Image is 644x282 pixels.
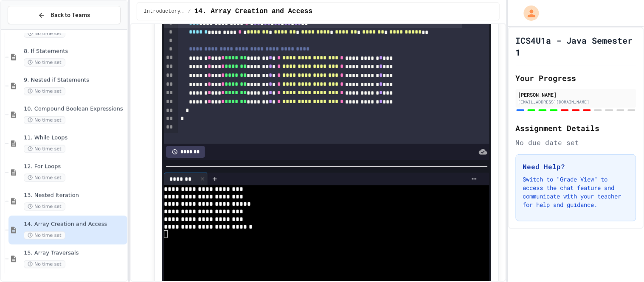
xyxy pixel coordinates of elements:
[24,106,126,113] span: 10. Compound Boolean Expressions
[24,192,126,199] span: 13. Nested Iteration
[24,87,65,95] span: No time set
[516,34,636,58] h1: ICS4U1a - Java Semester 1
[24,134,126,142] span: 11. While Loops
[24,145,65,153] span: No time set
[194,6,312,17] span: 14. Array Creation and Access
[515,3,541,23] div: My Account
[51,11,90,20] span: Back to Teams
[523,162,629,172] h3: Need Help?
[518,99,634,105] div: [EMAIL_ADDRESS][DOMAIN_NAME]
[24,250,126,257] span: 15. Array Traversals
[24,221,126,228] span: 14. Array Creation and Access
[24,48,126,55] span: 8. If Statements
[516,122,636,134] h2: Assignment Details
[24,59,65,67] span: No time set
[24,116,65,124] span: No time set
[24,174,65,182] span: No time set
[8,6,121,24] button: Back to Teams
[24,77,126,84] span: 9. Nested if Statements
[518,91,634,98] div: [PERSON_NAME]
[24,232,65,240] span: No time set
[516,72,636,84] h2: Your Progress
[24,163,126,170] span: 12. For Loops
[24,203,65,211] span: No time set
[144,8,185,15] span: Introductory Java Concepts
[24,260,65,268] span: No time set
[24,30,65,38] span: No time set
[516,137,636,148] div: No due date set
[523,175,629,209] p: Switch to "Grade View" to access the chat feature and communicate with your teacher for help and ...
[188,8,191,15] span: /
